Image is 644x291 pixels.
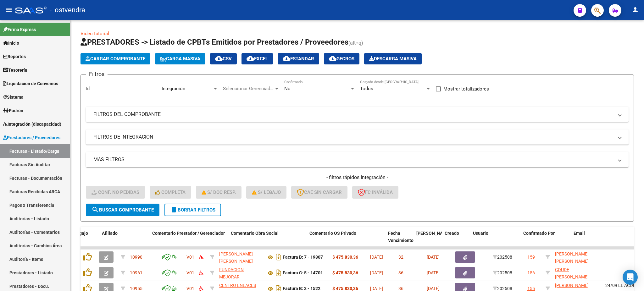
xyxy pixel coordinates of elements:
[80,53,150,64] button: Cargar Comprobante
[555,267,589,287] span: COUDE [PERSON_NAME] 20570931696
[571,227,634,254] datatable-header-cell: Email
[443,85,489,93] span: Mostrar totalizadores
[228,227,307,254] datatable-header-cell: Comentario Obra Social
[364,53,422,64] app-download-masive: Descarga masiva de comprobantes (adjuntos)
[130,270,142,275] span: 10961
[3,94,24,101] span: Sistema
[5,6,13,14] mat-icon: menu
[3,40,19,47] span: Inicio
[219,251,253,264] span: [PERSON_NAME] [PERSON_NAME]
[186,255,194,260] span: V01
[219,250,261,264] div: 27235676090
[247,56,268,62] span: EXCEL
[86,70,108,79] h3: Filtros
[186,286,194,291] span: V01
[86,129,629,145] mat-expansion-panel-header: FILTROS DE INTEGRACION
[160,56,200,62] span: Carga Masiva
[324,53,359,64] button: Gecros
[231,231,279,236] span: Comentario Obra Social
[283,271,323,276] strong: Factura C: 5 - 14701
[164,204,221,216] button: Borrar Filtros
[202,189,236,195] span: S/ Doc Resp.
[352,186,398,199] button: FC Inválida
[275,268,283,278] i: Descargar documento
[170,206,178,213] mat-icon: delete
[307,227,386,254] datatable-header-cell: Comentario OS Privado
[442,227,470,254] datatable-header-cell: Creado
[246,186,286,199] button: S/ legajo
[3,121,61,128] span: Integración (discapacidad)
[247,55,254,62] mat-icon: cloud_download
[414,227,442,254] datatable-header-cell: Fecha Confimado
[369,56,417,62] span: Descarga Masiva
[215,56,232,62] span: CSV
[86,56,145,62] span: Cargar Comprobante
[130,286,142,291] span: 10955
[527,269,535,277] div: 156
[623,270,638,285] div: Open Intercom Messenger
[3,53,26,60] span: Reportes
[278,53,319,64] button: Estandar
[332,270,358,275] strong: $ 475.830,36
[370,286,383,291] span: [DATE]
[86,186,145,199] button: Conf. no pedidas
[215,55,223,62] mat-icon: cloud_download
[150,186,191,199] button: Completa
[527,254,535,261] div: 159
[186,270,194,275] span: V01
[445,231,459,236] span: Creado
[574,231,585,236] span: Email
[493,255,512,260] span: 202508
[398,255,403,260] span: 32
[284,86,291,91] span: No
[170,207,215,213] span: Borrar Filtros
[358,189,393,195] span: FC Inválida
[470,227,521,254] datatable-header-cell: Usuario
[3,67,27,74] span: Tesorería
[291,186,347,199] button: CAE SIN CARGAR
[473,231,488,236] span: Usuario
[86,174,629,181] h4: - filtros rápidos Integración -
[329,56,354,62] span: Gecros
[80,38,348,47] span: PRESTADORES -> Listado de CPBTs Emitidos por Prestadores / Proveedores
[3,80,58,87] span: Liquidación de Convenios
[162,86,185,91] span: Integración
[309,231,356,236] span: Comentario OS Privado
[72,227,90,254] datatable-header-cell: Legajo
[370,255,383,260] span: [DATE]
[93,156,613,163] mat-panel-title: MAS FILTROS
[275,252,283,262] i: Descargar documento
[523,231,555,236] span: Confirmado Por
[3,107,23,114] span: Padrón
[102,231,118,236] span: Afiliado
[416,231,450,236] span: [PERSON_NAME]
[219,283,256,288] span: CENTRO ENLACES
[80,31,109,36] a: Video tutorial
[223,86,274,91] span: Seleccionar Gerenciador
[386,227,414,254] datatable-header-cell: Fecha Vencimiento
[360,86,373,91] span: Todos
[521,227,571,254] datatable-header-cell: Confirmado Por
[332,286,358,291] strong: $ 475.830,36
[388,231,414,243] span: Fecha Vencimiento
[150,227,228,254] datatable-header-cell: Comentario Prestador / Gerenciador
[297,189,342,195] span: CAE SIN CARGAR
[332,255,358,260] strong: $ 475.830,36
[86,204,159,216] button: Buscar Comprobante
[74,231,88,236] span: Legajo
[196,186,242,199] button: S/ Doc Resp.
[3,26,36,33] span: Firma Express
[283,56,314,62] span: Estandar
[427,270,440,275] span: [DATE]
[155,53,205,64] button: Carga Masiva
[3,134,60,141] span: Prestadores / Proveedores
[427,255,440,260] span: [DATE]
[219,266,261,279] div: 30711058504
[427,286,440,291] span: [DATE]
[50,3,85,17] span: - ostvendra
[370,270,383,275] span: [DATE]
[555,251,591,278] span: [PERSON_NAME] [PERSON_NAME] MIHA MACARENA 27561161394
[283,55,290,62] mat-icon: cloud_download
[86,152,629,167] mat-expansion-panel-header: MAS FILTROS
[283,255,323,260] strong: Factura B: 7 - 19807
